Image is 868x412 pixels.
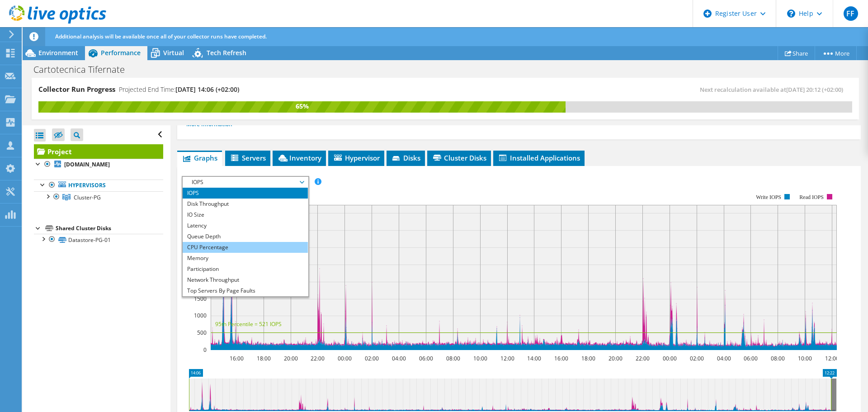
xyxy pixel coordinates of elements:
text: 06:00 [419,355,433,362]
span: Performance [101,48,141,57]
text: 12:00 [500,355,514,362]
text: 00:00 [338,355,352,362]
text: 08:00 [771,355,785,362]
text: 1500 [194,295,207,303]
a: Datastore-PG-01 [34,234,163,246]
text: 14:00 [527,355,541,362]
text: Read IOPS [800,194,824,200]
h4: Projected End Time: [119,85,239,95]
text: 00:00 [663,355,677,362]
text: 12:00 [825,355,839,362]
li: Disk Throughput [183,199,308,209]
text: 18:00 [581,355,595,362]
li: CPU Percentage [183,242,308,253]
li: IO Size [183,209,308,220]
text: Write IOPS [756,194,781,200]
span: Cluster-PG [74,194,101,201]
li: IOPS [183,188,308,199]
li: Memory [183,253,308,264]
text: 06:00 [744,355,758,362]
span: Disks [391,153,420,162]
li: Latency [183,220,308,231]
span: Environment [38,48,78,57]
span: Additional analysis will be available once all of your collector runs have completed. [55,33,267,40]
span: FF [844,6,858,21]
span: Graphs [182,153,217,162]
text: 10:00 [798,355,812,362]
span: Servers [230,153,266,162]
span: Cluster Disks [432,153,486,162]
a: Share [778,46,815,60]
text: 500 [197,329,207,336]
span: Inventory [277,153,321,162]
text: 02:00 [690,355,704,362]
text: 95th Percentile = 521 IOPS [215,320,282,328]
div: 65% [38,101,566,111]
text: 04:00 [392,355,406,362]
text: 10:00 [473,355,487,362]
text: 16:00 [554,355,568,362]
text: 04:00 [717,355,731,362]
span: Installed Applications [498,153,580,162]
a: More Information [186,120,239,128]
text: 02:00 [365,355,379,362]
text: 16:00 [230,355,244,362]
a: Cluster-PG [34,191,163,203]
li: Participation [183,264,308,275]
a: [DOMAIN_NAME] [34,159,163,170]
span: Tech Refresh [207,48,246,57]
text: 1000 [194,312,207,319]
b: [DOMAIN_NAME] [64,161,110,168]
text: 20:00 [284,355,298,362]
text: 22:00 [311,355,325,362]
span: [DATE] 14:06 (+02:00) [175,85,239,94]
span: [DATE] 20:12 (+02:00) [786,85,843,94]
text: 0 [203,346,207,354]
span: Next recalculation available at [700,85,848,94]
a: Project [34,144,163,159]
svg: \n [787,9,795,18]
div: Shared Cluster Disks [56,223,163,234]
h1: Cartotecnica Tifernate [29,65,139,75]
text: 08:00 [446,355,460,362]
a: Hypervisors [34,180,163,191]
span: Hypervisor [333,153,380,162]
a: More [815,46,857,60]
span: IOPS [187,177,303,188]
span: Virtual [163,48,184,57]
text: 20:00 [609,355,623,362]
li: Network Throughput [183,275,308,285]
li: Top Servers By Page Faults [183,285,308,296]
text: 18:00 [257,355,271,362]
text: 22:00 [636,355,650,362]
li: Queue Depth [183,231,308,242]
